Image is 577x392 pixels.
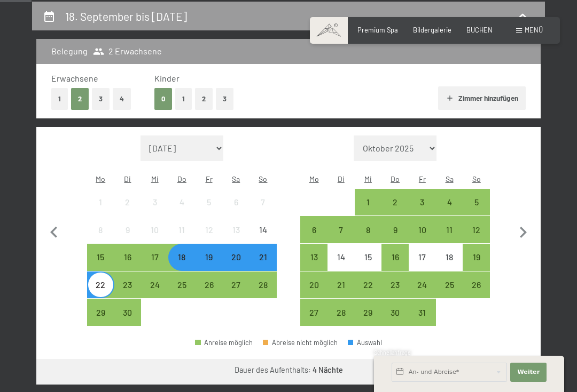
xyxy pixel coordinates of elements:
[249,189,277,216] div: Anreise nicht möglich
[409,244,436,271] div: Fri Oct 17 2025
[464,198,489,223] div: 5
[329,226,354,251] div: 7
[251,281,276,306] div: 28
[197,253,222,278] div: 19
[251,226,276,251] div: 14
[381,189,409,216] div: Thu Oct 02 2025
[356,253,381,278] div: 15
[222,271,249,299] div: Anreise möglich
[409,189,436,216] div: Anreise möglich
[383,226,408,251] div: 9
[355,244,382,271] div: Anreise nicht möglich
[222,244,249,271] div: Sat Sep 20 2025
[300,216,328,243] div: Anreise möglich
[88,253,113,278] div: 15
[51,73,98,83] span: Erwachsene
[115,281,141,306] div: 23
[249,216,277,243] div: Sun Sep 14 2025
[114,216,142,243] div: Tue Sep 09 2025
[410,198,435,223] div: 3
[364,174,372,183] abbr: Mittwoch
[51,88,68,110] button: 1
[196,244,223,271] div: Fri Sep 19 2025
[249,216,277,243] div: Anreise nicht möglich
[313,365,343,374] b: 4 Nächte
[466,26,493,34] a: BUCHEN
[87,299,114,326] div: Anreise möglich
[169,226,194,251] div: 11
[463,216,490,243] div: Anreise möglich
[409,299,436,326] div: Anreise möglich
[355,244,382,271] div: Wed Oct 15 2025
[300,299,328,326] div: Mon Oct 27 2025
[329,253,354,278] div: 14
[168,216,196,243] div: Anreise nicht möglich
[410,281,435,306] div: 24
[216,88,233,110] button: 3
[141,244,168,271] div: Wed Sep 17 2025
[328,299,355,326] div: Anreise möglich
[348,339,382,346] div: Auswahl
[328,299,355,326] div: Tue Oct 28 2025
[436,244,463,271] div: Anreise nicht möglich
[413,26,451,34] a: Bildergalerie
[328,244,355,271] div: Anreise nicht möglich
[175,88,192,110] button: 1
[383,198,408,223] div: 2
[381,299,409,326] div: Thu Oct 30 2025
[436,216,463,243] div: Anreise möglich
[410,226,435,251] div: 10
[87,244,114,271] div: Anreise möglich
[142,226,167,251] div: 10
[168,244,196,271] div: Anreise möglich
[141,189,168,216] div: Anreise nicht möglich
[263,339,338,346] div: Abreise nicht möglich
[114,244,142,271] div: Tue Sep 16 2025
[357,26,398,34] span: Premium Spa
[463,271,490,299] div: Sun Oct 26 2025
[328,271,355,299] div: Tue Oct 21 2025
[437,226,462,251] div: 11
[142,281,167,306] div: 24
[510,363,547,382] button: Weiter
[381,244,409,271] div: Anreise möglich
[197,281,222,306] div: 26
[436,216,463,243] div: Sat Oct 11 2025
[251,253,276,278] div: 21
[409,244,436,271] div: Anreise nicht möglich
[410,253,435,278] div: 17
[87,271,114,299] div: Mon Sep 22 2025
[195,339,253,346] div: Anreise möglich
[115,198,141,223] div: 2
[436,189,463,216] div: Anreise möglich
[223,198,248,223] div: 6
[222,216,249,243] div: Sat Sep 13 2025
[301,308,326,333] div: 27
[251,198,276,223] div: 7
[356,281,381,306] div: 22
[259,174,267,183] abbr: Sonntag
[381,271,409,299] div: Thu Oct 23 2025
[525,26,543,34] span: Menü
[87,244,114,271] div: Mon Sep 15 2025
[463,244,490,271] div: Anreise möglich
[206,174,213,183] abbr: Freitag
[383,308,408,333] div: 30
[464,226,489,251] div: 12
[300,299,328,326] div: Anreise möglich
[51,45,88,57] h3: Belegung
[249,244,277,271] div: Anreise möglich
[301,281,326,306] div: 20
[300,271,328,299] div: Anreise möglich
[196,189,223,216] div: Anreise nicht möglich
[436,271,463,299] div: Anreise möglich
[356,226,381,251] div: 8
[168,271,196,299] div: Thu Sep 25 2025
[124,174,131,183] abbr: Dienstag
[409,216,436,243] div: Anreise möglich
[196,216,223,243] div: Fri Sep 12 2025
[355,189,382,216] div: Anreise möglich
[381,271,409,299] div: Anreise möglich
[438,86,525,110] button: Zimmer hinzufügen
